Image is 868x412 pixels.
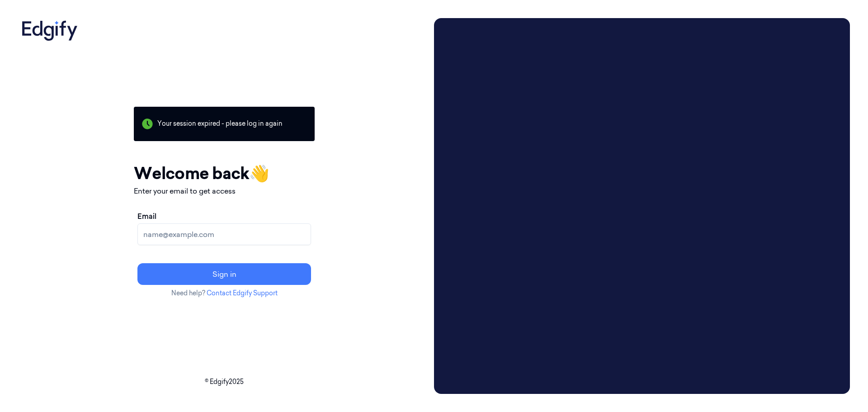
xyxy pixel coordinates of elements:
a: Contact Edgify Support [207,289,278,297]
button: Sign in [137,263,311,285]
p: Enter your email to get access [134,185,315,196]
div: Your session expired - please log in again [134,107,315,141]
label: Email [137,211,156,222]
input: name@example.com [137,223,311,245]
p: © Edgify 2025 [18,377,430,387]
h1: Welcome back 👋 [134,161,315,185]
p: Need help? [134,289,315,298]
